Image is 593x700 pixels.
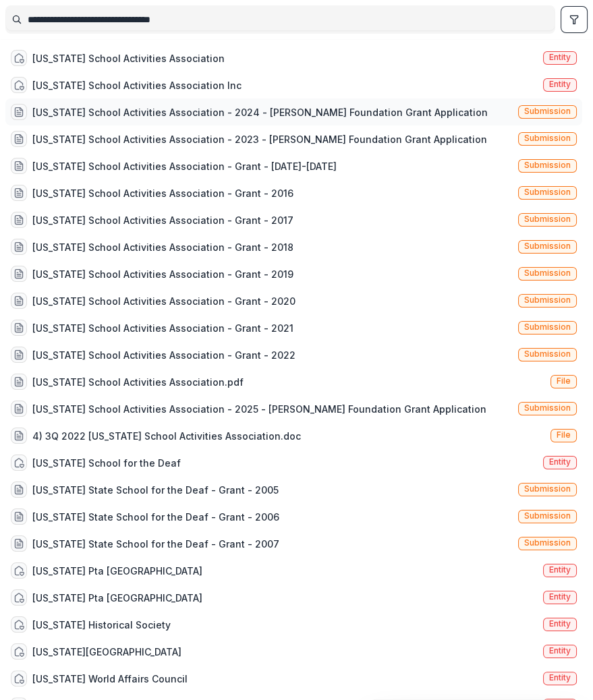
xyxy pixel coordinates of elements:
[32,402,486,416] div: [US_STATE] School Activities Association - 2025 - [PERSON_NAME] Foundation Grant Application
[524,107,571,116] span: Submission
[32,510,279,524] div: [US_STATE] State School for the Deaf - Grant - 2006
[524,295,571,305] span: Submission
[32,186,293,200] div: [US_STATE] School Activities Association - Grant - 2016
[32,213,293,227] div: [US_STATE] School Activities Association - Grant - 2017
[549,457,571,467] span: Entity
[524,511,571,521] span: Submission
[524,241,571,251] span: Submission
[524,349,571,359] span: Submission
[524,484,571,494] span: Submission
[524,214,571,224] span: Submission
[32,375,244,389] div: [US_STATE] School Activities Association.pdf
[524,268,571,278] span: Submission
[549,53,571,62] span: Entity
[32,618,171,632] div: [US_STATE] Historical Society
[549,80,571,89] span: Entity
[32,537,279,551] div: [US_STATE] State School for the Deaf - Grant - 2007
[32,429,301,443] div: 4) 3Q 2022 [US_STATE] School Activities Association.doc
[32,645,181,659] div: [US_STATE][GEOGRAPHIC_DATA]
[549,619,571,629] span: Entity
[32,348,295,362] div: [US_STATE] School Activities Association - Grant - 2022
[32,132,487,146] div: [US_STATE] School Activities Association - 2023 - [PERSON_NAME] Foundation Grant Application
[524,403,571,413] span: Submission
[32,105,488,119] div: [US_STATE] School Activities Association - 2024 - [PERSON_NAME] Foundation Grant Application
[549,673,571,682] span: Entity
[557,430,571,440] span: File
[549,592,571,602] span: Entity
[32,78,242,92] div: [US_STATE] School Activities Association Inc
[32,591,202,605] div: [US_STATE] Pta [GEOGRAPHIC_DATA]
[32,321,293,335] div: [US_STATE] School Activities Association - Grant - 2021
[32,240,293,254] div: [US_STATE] School Activities Association - Grant - 2018
[549,565,571,575] span: Entity
[32,51,225,65] div: [US_STATE] School Activities Association
[32,159,337,173] div: [US_STATE] School Activities Association - Grant - [DATE]-[DATE]
[32,672,188,686] div: [US_STATE] World Affairs Council
[524,134,571,143] span: Submission
[32,294,295,308] div: [US_STATE] School Activities Association - Grant - 2020
[32,456,181,470] div: [US_STATE] School for the Deaf
[557,376,571,386] span: File
[524,187,571,197] span: Submission
[524,322,571,332] span: Submission
[549,646,571,655] span: Entity
[524,538,571,548] span: Submission
[32,564,202,578] div: [US_STATE] Pta [GEOGRAPHIC_DATA]
[32,483,279,497] div: [US_STATE] State School for the Deaf - Grant - 2005
[524,161,571,170] span: Submission
[561,6,588,33] button: toggle filters
[32,267,293,281] div: [US_STATE] School Activities Association - Grant - 2019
